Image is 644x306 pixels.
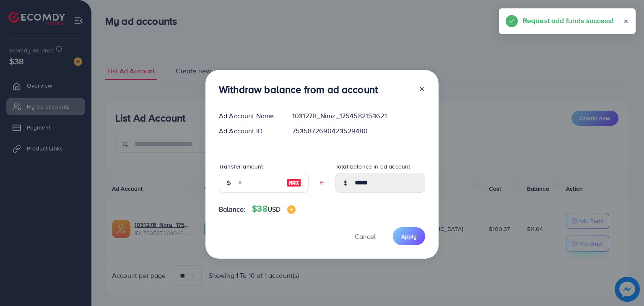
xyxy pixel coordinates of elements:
[219,205,245,214] span: Balance:
[523,15,613,26] h5: Request add funds success!
[212,126,286,136] div: Ad Account ID
[355,232,376,241] span: Cancel
[252,204,296,214] h4: $38
[401,232,417,241] span: Apply
[335,162,410,171] label: Total balance in ad account
[286,126,432,136] div: 7535872690423529480
[219,162,263,171] label: Transfer amount
[344,227,386,245] button: Cancel
[287,205,296,214] img: image
[286,178,301,188] img: image
[212,111,286,121] div: Ad Account Name
[286,111,432,121] div: 1031278_Nimz_1754582153621
[393,227,425,245] button: Apply
[219,83,378,96] h3: Withdraw balance from ad account
[267,205,280,214] span: USD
